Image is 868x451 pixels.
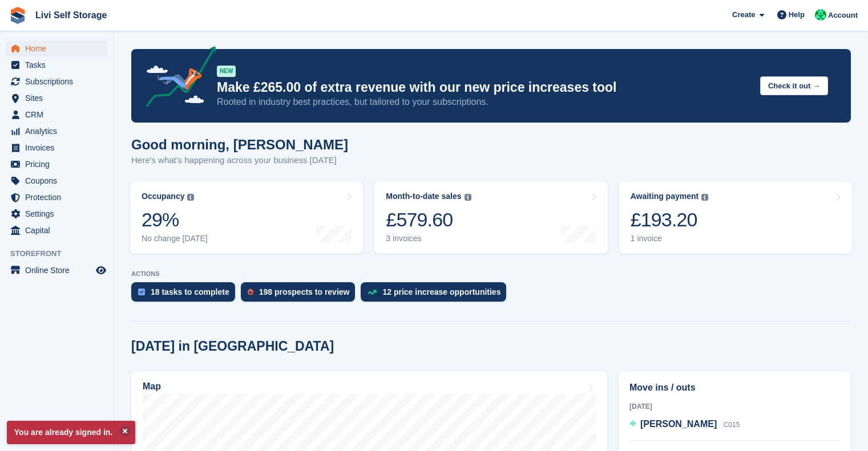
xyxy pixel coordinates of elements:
a: menu [6,74,108,90]
img: prospect-51fa495bee0391a8d652442698ab0144808aea92771e9ea1ae160a38d050c398.svg [248,289,253,295]
div: [DATE] [629,401,840,412]
span: Protection [25,189,94,205]
span: Online Store [25,262,94,278]
a: 198 prospects to review [241,282,361,307]
p: Rooted in industry best practices, but tailored to your subscriptions. [217,96,751,108]
div: 29% [142,208,208,231]
span: Tasks [25,57,94,73]
span: Storefront [10,248,114,259]
a: Awaiting payment £193.20 1 invoice [619,181,852,254]
button: Check it out → [760,76,828,95]
a: menu [6,140,108,156]
a: [PERSON_NAME] C015 [629,417,740,432]
span: Account [828,10,858,21]
div: 3 invoices [386,234,471,243]
a: menu [6,189,108,205]
p: ACTIONS [131,270,851,278]
img: icon-info-grey-7440780725fd019a000dd9b08b2336e03edf1995a4989e88bcd33f0948082b44.svg [465,194,471,201]
h2: Move ins / outs [629,381,840,395]
a: Occupancy 29% No change [DATE] [130,181,363,254]
a: menu [6,107,108,123]
span: C015 [724,421,740,429]
img: stora-icon-8386f47178a22dfd0bd8f6a31ec36ba5ce8667c1dd55bd0f319d3a0aa187defe.svg [9,7,26,24]
h2: [DATE] in [GEOGRAPHIC_DATA] [131,339,334,354]
div: Month-to-date sales [386,192,461,201]
a: menu [6,57,108,73]
img: Joe Robertson [815,9,826,21]
div: £579.60 [386,208,471,231]
a: Livi Self Storage [31,6,111,25]
span: Pricing [25,156,94,172]
a: menu [6,40,108,56]
span: Invoices [25,140,94,156]
span: [PERSON_NAME] [640,419,717,429]
h2: Map [143,381,161,392]
div: Awaiting payment [631,192,699,201]
span: Home [25,40,94,56]
span: Subscriptions [25,74,94,90]
img: task-75834270c22a3079a89374b754ae025e5fb1db73e45f91037f5363f120a921f8.svg [138,289,145,295]
a: menu [6,262,108,278]
a: Month-to-date sales £579.60 3 invoices [374,181,607,254]
a: 12 price increase opportunities [361,282,512,307]
h1: Good morning, [PERSON_NAME] [131,137,348,152]
a: menu [6,156,108,172]
img: price-adjustments-announcement-icon-8257ccfd72463d97f412b2fc003d46551f7dbcb40ab6d574587a9cd5c0d94... [136,46,216,111]
span: CRM [25,107,94,123]
a: menu [6,173,108,189]
a: menu [6,222,108,238]
div: 12 price increase opportunities [382,287,500,296]
p: You are already signed in. [7,421,135,444]
span: Coupons [25,173,94,189]
a: menu [6,206,108,222]
img: icon-info-grey-7440780725fd019a000dd9b08b2336e03edf1995a4989e88bcd33f0948082b44.svg [187,194,194,201]
a: menu [6,123,108,139]
a: 18 tasks to complete [131,282,241,307]
a: menu [6,90,108,106]
span: Sites [25,90,94,106]
p: Make £265.00 of extra revenue with our new price increases tool [217,79,751,96]
span: Analytics [25,123,94,139]
span: Settings [25,206,94,222]
span: Help [789,9,805,21]
span: Capital [25,222,94,238]
div: 18 tasks to complete [151,287,229,296]
p: Here's what's happening across your business [DATE] [131,154,348,167]
div: £193.20 [631,208,709,231]
div: NEW [217,66,236,77]
span: Create [732,9,755,21]
div: No change [DATE] [142,234,208,243]
div: Occupancy [142,192,184,201]
a: Preview store [94,263,108,277]
img: price_increase_opportunities-93ffe204e8149a01c8c9dc8f82e8f89637d9d84a8eef4429ea346261dce0b2c0.svg [368,290,377,295]
div: 1 invoice [631,234,709,243]
img: icon-info-grey-7440780725fd019a000dd9b08b2336e03edf1995a4989e88bcd33f0948082b44.svg [701,194,708,201]
div: 198 prospects to review [259,287,350,296]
